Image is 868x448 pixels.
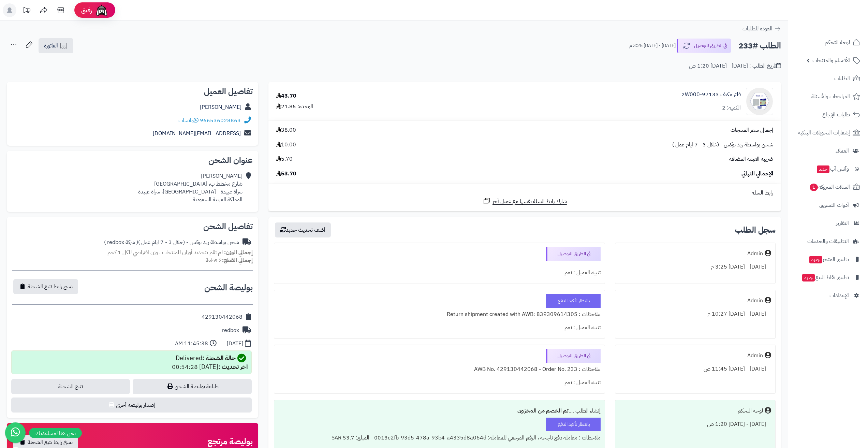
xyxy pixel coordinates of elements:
a: أدوات التسويق [792,197,864,213]
div: [DATE] - [DATE] 1:20 ص [619,418,771,431]
h2: تفاصيل الشحن [12,222,253,231]
h3: سجل الطلب [735,226,776,234]
div: في الطريق للتوصيل [546,247,601,261]
div: بانتظار تأكيد الدفع [546,294,601,308]
a: وآتس آبجديد [792,161,864,177]
span: 38.00 [276,126,296,134]
div: [PERSON_NAME] شارع مخطط ب، [GEOGRAPHIC_DATA] سراة عبيدة - [GEOGRAPHIC_DATA]، سراة عبيدة المملكة ا... [138,172,242,203]
a: العملاء [792,143,864,159]
span: المراجعات والأسئلة [811,92,850,101]
div: 429130442068 [202,313,242,321]
div: تنبيه العميل : نعم [278,376,601,389]
button: إصدار بوليصة أخرى [11,398,252,413]
span: 5.70 [276,155,293,163]
div: redbox [222,327,239,334]
div: Admin [747,250,763,258]
div: [DATE] - [DATE] 3:25 م [619,260,771,274]
div: Admin [747,352,763,360]
div: شحن بواسطة ريد بوكس - (خلال 3 - 7 ايام عمل ) [104,239,239,246]
div: تنبيه العميل : نعم [278,321,601,334]
a: المراجعات والأسئلة [792,88,864,105]
h2: تفاصيل العميل [12,87,253,96]
div: [DATE] - [DATE] 10:27 م [619,307,771,321]
a: 966536028863 [200,116,241,125]
span: نسخ رابط تتبع الشحنة [28,438,73,446]
div: ملاحظات : معاملة دفع ناجحة ، الرقم المرجعي للمعاملة: 0013c2fb-93d5-478a-93b4-a4335d8a064d - المبل... [278,431,601,445]
span: الفاتورة [44,42,58,50]
h2: الطلب #233 [738,39,781,53]
div: تنبيه العميل : نعم [278,266,601,279]
img: logo-2.png [822,18,862,33]
h2: بوليصة الشحن [204,284,253,292]
a: تطبيق المتجرجديد [792,251,864,268]
a: طباعة بوليصة الشحن [133,379,251,394]
div: بانتظار تأكيد الدفع [546,418,601,431]
a: الطلبات [792,70,864,87]
a: العودة للطلبات [742,25,781,33]
div: رابط السلة [271,189,778,197]
span: طلبات الإرجاع [822,110,850,119]
div: 43.70 [276,92,296,100]
span: التقارير [836,218,849,228]
a: طلبات الإرجاع [792,106,864,123]
span: 1 [810,184,818,191]
a: الإعدادات [792,287,864,304]
span: العودة للطلبات [742,25,773,33]
a: السلات المتروكة1 [792,179,864,195]
div: الوحدة: 21.85 [276,103,313,111]
span: تطبيق المتجر [809,255,849,264]
button: نسخ رابط تتبع الشحنة [13,279,78,294]
span: لم تقم بتحديد أوزان للمنتجات ، وزن افتراضي للكل 1 كجم [107,248,223,257]
small: 2 قطعة [206,256,253,264]
span: جديد [802,274,815,281]
span: إشعارات التحويلات البنكية [798,128,850,138]
span: شحن بواسطة ريد بوكس - (خلال 3 - 7 ايام عمل ) [672,141,773,149]
div: [DATE] - [DATE] 11:45 ص [619,362,771,376]
a: فلتر مكيف 97133-2W000 [681,91,741,99]
a: [PERSON_NAME] [200,103,241,111]
span: الإجمالي النهائي [741,170,773,178]
span: الإعدادات [829,291,849,300]
a: شارك رابط السلة نفسها مع عميل آخر [483,197,567,205]
div: لوحة التحكم [738,407,763,415]
div: في الطريق للتوصيل [546,349,601,363]
span: الأقسام والمنتجات [812,56,850,65]
div: [DATE] [227,340,243,348]
button: أضف تحديث جديد [275,222,331,237]
strong: آخر تحديث : [218,362,248,371]
a: التقارير [792,215,864,231]
a: إشعارات التحويلات البنكية [792,125,864,141]
div: الكمية: 2 [722,104,741,112]
a: [EMAIL_ADDRESS][DOMAIN_NAME] [153,129,241,138]
div: Admin [747,297,763,305]
span: 10.00 [276,141,296,149]
span: الطلبات [834,74,850,83]
span: شارك رابط السلة نفسها مع عميل آخر [492,198,567,205]
a: واتساب [178,116,198,125]
span: التطبيقات والخدمات [807,236,849,246]
span: نسخ رابط تتبع الشحنة [28,283,73,291]
span: العملاء [836,146,849,156]
a: التطبيقات والخدمات [792,233,864,249]
span: ضريبة القيمة المضافة [729,155,773,163]
a: تتبع الشحنة [11,379,130,394]
a: الفاتورة [39,38,73,53]
strong: حالة الشحنة : [202,353,236,362]
button: في الطريق للتوصيل [677,39,731,53]
small: [DATE] - [DATE] 3:25 م [629,42,676,49]
span: جديد [809,256,822,263]
img: ai-face.png [95,3,108,17]
b: تم الخصم من المخزون [517,407,569,415]
a: لوحة التحكم [792,34,864,50]
span: أدوات التسويق [819,200,849,210]
img: 1738049452-%D8%A7%D8%B3%D8%A7%D8%B3%D9%8A1-90x90.png [746,88,773,115]
span: جديد [817,165,829,173]
div: تاريخ الطلب : [DATE] - [DATE] 1:20 ص [689,62,781,70]
span: لوحة التحكم [825,38,850,47]
span: ( شركة redbox ) [104,238,138,246]
h2: عنوان الشحن [12,156,253,164]
div: ملاحظات : AWB No. 429130442068 - Order No. 233 [278,363,601,376]
span: وآتس آب [816,164,849,174]
span: تطبيق نقاط البيع [801,273,849,282]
